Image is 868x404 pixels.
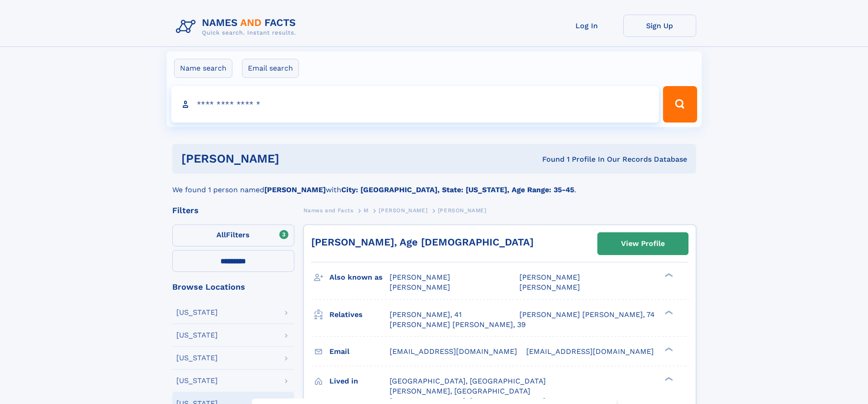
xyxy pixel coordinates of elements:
[264,185,326,194] b: [PERSON_NAME]
[181,153,411,164] h1: [PERSON_NAME]
[303,205,354,216] a: Names and Facts
[438,207,487,214] span: [PERSON_NAME]
[172,283,294,291] div: Browse Locations
[172,206,294,215] div: Filters
[519,273,580,281] span: [PERSON_NAME]
[519,310,655,320] a: [PERSON_NAME] [PERSON_NAME], 74
[663,376,673,382] div: ❯
[172,174,696,195] div: We found 1 person named with .
[526,347,654,356] span: [EMAIL_ADDRESS][DOMAIN_NAME]
[379,205,427,216] a: [PERSON_NAME]
[598,233,688,255] a: View Profile
[390,320,526,330] a: [PERSON_NAME] [PERSON_NAME], 39
[621,233,665,254] div: View Profile
[364,205,369,216] a: M
[663,346,673,352] div: ❯
[663,309,673,315] div: ❯
[242,59,299,78] label: Email search
[390,283,450,291] span: [PERSON_NAME]
[176,309,218,316] div: [US_STATE]
[176,332,218,339] div: [US_STATE]
[329,373,390,389] h3: Lived in
[176,354,218,362] div: [US_STATE]
[311,236,534,248] a: [PERSON_NAME], Age [DEMOGRAPHIC_DATA]
[663,86,697,123] button: Search Button
[390,273,450,281] span: [PERSON_NAME]
[364,207,369,214] span: M
[172,225,294,246] label: Filters
[176,377,218,384] div: [US_STATE]
[341,185,574,194] b: City: [GEOGRAPHIC_DATA], State: [US_STATE], Age Range: 35-45
[390,310,462,320] a: [PERSON_NAME], 41
[172,15,303,39] img: Logo Names and Facts
[663,272,673,278] div: ❯
[390,387,530,395] span: [PERSON_NAME], [GEOGRAPHIC_DATA]
[623,15,696,37] a: Sign Up
[550,15,623,37] a: Log In
[390,347,517,356] span: [EMAIL_ADDRESS][DOMAIN_NAME]
[329,270,390,285] h3: Also known as
[519,283,580,291] span: [PERSON_NAME]
[174,59,232,78] label: Name search
[329,344,390,359] h3: Email
[390,377,546,385] span: [GEOGRAPHIC_DATA], [GEOGRAPHIC_DATA]
[379,207,427,214] span: [PERSON_NAME]
[171,86,659,123] input: search input
[411,154,687,164] div: Found 1 Profile In Our Records Database
[329,307,390,322] h3: Relatives
[216,230,226,239] span: All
